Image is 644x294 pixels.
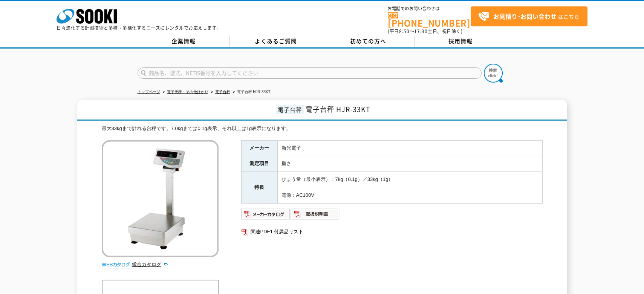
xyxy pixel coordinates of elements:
[138,90,160,94] a: トップページ
[138,36,230,47] a: 企業情報
[132,262,169,267] a: 総合カタログ
[138,67,482,79] input: 商品名、型式、NETIS番号を入力してください
[276,105,304,114] span: 電子台秤
[493,12,557,21] strong: お見積り･お問い合わせ
[399,28,410,35] span: 8:50
[167,90,208,94] a: 電子天秤・その他はかり
[388,28,462,35] span: (平日 ～ 土日、祝日除く)
[322,36,415,47] a: 初めての方へ
[306,104,370,114] span: 電子台秤 HJR-33KT
[230,36,322,47] a: よくあるご質問
[241,213,291,219] a: メーカーカタログ
[291,213,340,219] a: 取扱説明書
[414,28,428,35] span: 17:30
[277,140,542,156] td: 新光電子
[388,6,471,11] span: お電話でのお問い合わせは
[241,140,277,156] th: メーカー
[102,261,130,268] img: webカタログ
[471,6,587,26] a: お見積り･お問い合わせはこちら
[215,90,230,94] a: 電子台秤
[478,11,579,22] span: はこちら
[241,227,543,237] a: 関連PDF1 付属品リスト
[241,208,291,220] img: メーカーカタログ
[57,26,222,30] p: 日々進化する計測技術と多種・多様化するニーズにレンタルでお応えします。
[277,172,542,203] td: ひょう量（最小表示）：7kg（0.1g）／33kg（1g） 電源：AC100V
[102,125,543,133] div: 最大33kgまで計れる台秤です。7.0kgまでは0.1g表示、それ以上は1g表示になります。
[277,156,542,172] td: 重さ
[102,140,219,257] img: 電子台秤 HJR-33KT
[484,64,503,83] img: btn_search.png
[388,12,471,27] a: [PHONE_NUMBER]
[415,36,507,47] a: 採用情報
[241,172,277,203] th: 特長
[291,208,340,220] img: 取扱説明書
[231,88,271,96] li: 電子台秤 HJR-33KT
[241,156,277,172] th: 測定項目
[350,37,386,45] span: 初めての方へ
